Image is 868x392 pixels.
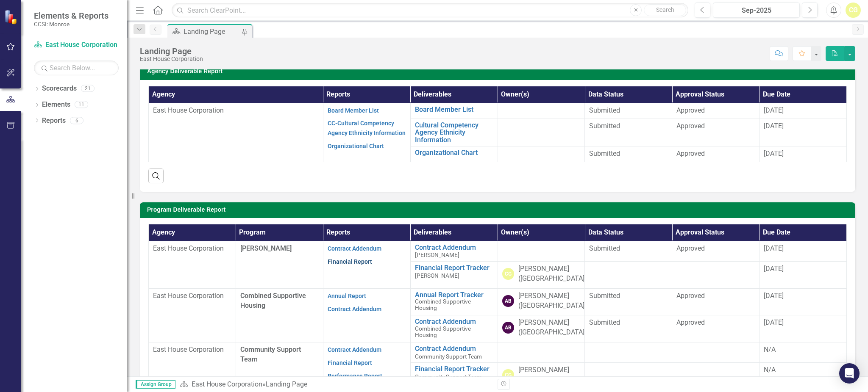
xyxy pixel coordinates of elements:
[415,325,471,338] span: Combined Supportive Housing
[70,117,83,124] div: 6
[672,119,759,146] td: Double-Click to Edit
[585,146,672,162] td: Double-Click to Edit
[415,291,493,299] a: Annual Report Tracker
[34,40,119,50] a: East House Corporation
[328,245,381,252] a: Contract Addendum
[266,380,307,388] div: Landing Page
[42,84,77,94] a: Scorecards
[42,100,70,110] a: Elements
[764,106,784,114] span: [DATE]
[240,292,306,309] span: Combined Supportive Housing
[415,345,493,353] a: Contract Addendum
[410,342,498,363] td: Double-Click to Edit Right Click for Context Menu
[415,365,493,373] a: Financial Report Tracker
[764,292,784,300] span: [DATE]
[34,21,108,28] small: CCSI: Monroe
[153,106,319,116] p: East House Corporation
[147,68,851,75] h3: Agency Deliverable Report
[415,264,493,272] a: Financial Report Tracker
[328,258,372,265] a: Financial Report
[676,149,705,157] span: Approved
[328,120,406,136] a: CC-Cultural Competency Agency Ethnicity Information
[415,373,482,380] span: Community Support Team
[410,103,498,119] td: Double-Click to Edit Right Click for Context Menu
[240,244,292,252] span: [PERSON_NAME]
[75,101,88,108] div: 11
[764,122,784,130] span: [DATE]
[764,149,784,157] span: [DATE]
[585,262,672,289] td: Double-Click to Edit
[415,244,493,251] a: Contract Addendum
[328,359,372,366] a: Financial Report
[585,241,672,261] td: Double-Click to Edit
[410,241,498,261] td: Double-Click to Edit Right Click for Context Menu
[676,106,705,114] span: Approved
[328,293,366,299] a: Annual Report
[585,315,672,342] td: Double-Click to Edit
[672,315,759,342] td: Double-Click to Edit
[764,244,784,252] span: [DATE]
[672,342,759,363] td: Double-Click to Edit
[415,318,493,326] a: Contract Addendum
[585,342,672,363] td: Double-Click to Edit
[147,207,851,213] h3: Program Deliverable Report
[839,363,860,384] div: Open Intercom Messenger
[81,85,95,92] div: 21
[589,149,620,157] span: Submitted
[415,149,493,157] a: Organizational Chart
[656,6,674,13] span: Search
[172,3,688,18] input: Search ClearPoint...
[502,322,514,334] div: AB
[589,106,620,114] span: Submitted
[180,380,491,389] div: »
[184,26,239,37] div: Landing Page
[240,345,301,363] span: Community Support Team
[764,365,842,375] div: N/A
[415,272,459,279] span: [PERSON_NAME]
[415,251,459,258] span: [PERSON_NAME]
[502,268,514,280] div: CG
[415,106,493,113] a: Board Member List
[585,103,672,119] td: Double-Click to Edit
[410,119,498,146] td: Double-Click to Edit Right Click for Context Menu
[676,318,705,326] span: Approved
[410,288,498,315] td: Double-Click to Edit Right Click for Context Menu
[676,292,705,300] span: Approved
[644,4,686,16] button: Search
[764,265,784,273] span: [DATE]
[153,345,231,355] p: East House Corporation
[585,119,672,146] td: Double-Click to Edit
[672,363,759,390] td: Double-Click to Edit
[502,295,514,307] div: AB
[192,380,262,388] a: East House Corporation
[846,3,861,18] button: CG
[140,47,203,56] div: Landing Page
[676,122,705,130] span: Approved
[589,244,620,252] span: Submitted
[328,107,379,114] a: Board Member List
[518,264,587,284] div: [PERSON_NAME] ([GEOGRAPHIC_DATA])
[410,262,498,289] td: Double-Click to Edit Right Click for Context Menu
[153,244,231,254] p: East House Corporation
[672,288,759,315] td: Double-Click to Edit
[672,241,759,261] td: Double-Click to Edit
[34,61,119,75] input: Search Below...
[672,146,759,162] td: Double-Click to Edit
[410,315,498,342] td: Double-Click to Edit Right Click for Context Menu
[713,3,800,18] button: Sep-2025
[42,116,66,126] a: Reports
[328,346,381,353] a: Contract Addendum
[415,353,482,360] span: Community Support Team
[4,9,19,24] img: ClearPoint Strategy
[589,122,620,130] span: Submitted
[589,318,620,326] span: Submitted
[410,146,498,162] td: Double-Click to Edit Right Click for Context Menu
[589,292,620,300] span: Submitted
[585,288,672,315] td: Double-Click to Edit
[136,380,175,389] span: Assign Group
[415,298,471,311] span: Combined Supportive Housing
[328,373,382,379] a: Performance Report
[585,363,672,390] td: Double-Click to Edit
[764,345,842,355] div: N/A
